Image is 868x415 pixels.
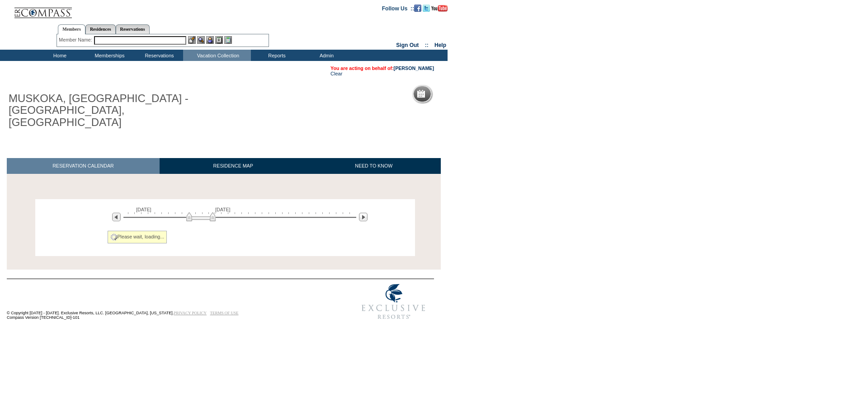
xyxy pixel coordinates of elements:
a: TERMS OF USE [210,311,239,315]
a: RESIDENCE MAP [160,158,307,174]
a: RESERVATION CALENDAR [7,158,160,174]
img: b_calculator.gif [224,36,232,44]
a: [PERSON_NAME] [394,65,434,71]
a: Reservations [116,24,150,34]
td: Reports [251,50,301,61]
img: Reservations [215,36,223,44]
h1: MUSKOKA, [GEOGRAPHIC_DATA] - [GEOGRAPHIC_DATA], [GEOGRAPHIC_DATA] [7,91,209,130]
td: © Copyright [DATE] - [DATE]. Exclusive Resorts, LLC. [GEOGRAPHIC_DATA], [US_STATE]. Compass Versi... [7,280,323,324]
a: Members [58,24,85,34]
a: Help [434,42,446,48]
img: Next [359,213,368,221]
td: Admin [301,50,350,61]
img: spinner2.gif [110,233,118,241]
td: Memberships [84,50,133,61]
img: Subscribe to our YouTube Channel [431,5,448,12]
td: Follow Us :: [382,5,414,12]
img: View [197,36,205,44]
span: You are acting on behalf of: [330,65,434,71]
img: b_edit.gif [188,36,196,44]
img: Become our fan on Facebook [414,5,421,12]
a: Sign Out [396,42,419,48]
td: Home [34,50,84,61]
span: :: [425,42,429,48]
a: PRIVACY POLICY [174,311,207,315]
a: Subscribe to our YouTube Channel [431,5,448,10]
img: Follow us on Twitter [423,5,430,12]
img: Impersonate [206,36,214,44]
a: NEED TO KNOW [307,158,441,174]
div: Please wait, loading... [108,231,167,243]
td: Reservations [133,50,183,61]
a: Follow us on Twitter [423,5,430,10]
span: [DATE] [215,207,231,212]
div: Member Name: [59,36,94,44]
img: Exclusive Resorts [353,279,434,324]
a: Residences [85,24,116,34]
td: Vacation Collection [183,50,251,61]
h5: Reservation Calendar [429,91,498,97]
a: Become our fan on Facebook [414,5,421,10]
span: [DATE] [136,207,151,212]
img: Previous [112,213,121,221]
a: Clear [330,71,342,76]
